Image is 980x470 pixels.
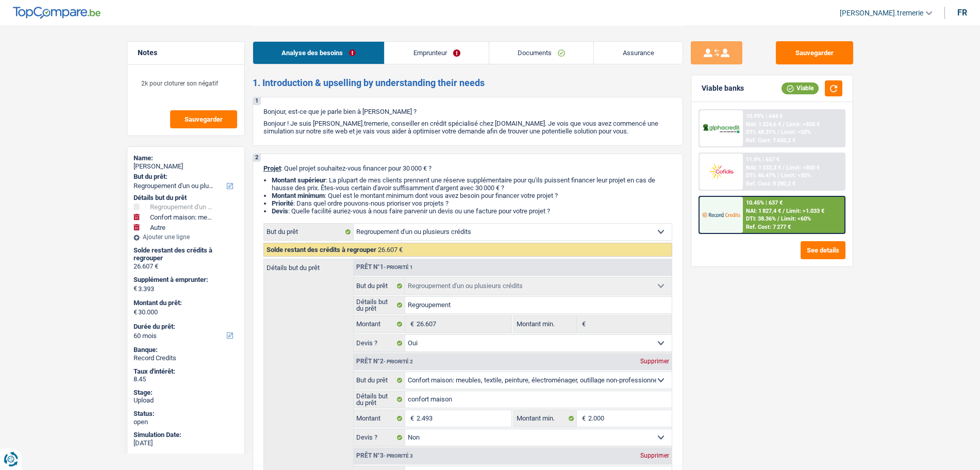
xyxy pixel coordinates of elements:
li: : La plupart de mes clients prennent une réserve supplémentaire pour qu'ils puissent financer leu... [272,176,672,192]
div: Prêt n°2 [354,358,416,365]
span: NAI: 1 332,3 € [746,164,781,171]
label: Montant [354,316,406,332]
div: Supprimer [638,358,672,364]
label: Montant min. [514,410,577,427]
label: Supplément à emprunter: [134,276,236,284]
span: NAI: 1 827,4 € [746,208,781,214]
span: € [405,410,417,427]
div: 10.99% | 644 € [746,113,783,120]
span: / [777,172,779,179]
button: Sauvegarder [776,41,853,64]
span: € [577,316,588,332]
span: € [405,316,417,332]
span: Limit: <50% [781,172,811,179]
li: : Dans quel ordre pouvons-nous prioriser vos projets ? [272,199,672,207]
span: / [777,129,779,136]
span: Limit: >1.033 € [786,208,824,214]
p: Bonjour, est-ce que je parle bien à [PERSON_NAME] ? [263,108,672,115]
span: Limit: >800 € [786,164,820,171]
label: But du prêt [354,278,406,294]
span: Limit: <60% [781,215,811,222]
span: Limit: <50% [781,129,811,136]
div: Ajouter une ligne [134,233,238,241]
div: Status: [134,410,238,418]
span: / [777,215,779,222]
a: Assurance [594,42,683,64]
span: Sauvegarder [185,116,223,123]
span: - Priorité 1 [384,264,413,270]
label: Montant du prêt: [134,299,236,307]
div: Ref. Cost: 7 277 € [746,224,791,230]
label: Détails but du prêt [354,391,406,408]
span: € [134,308,137,316]
strong: Montant minimum [272,192,325,199]
div: 10.45% | 637 € [746,199,783,206]
div: Viable [782,82,819,94]
div: 11.9% | 657 € [746,156,779,163]
button: Sauvegarder [170,110,237,128]
div: Ref. Cost: 8 280,2 € [746,180,795,187]
span: Projet [263,164,281,172]
img: Cofidis [702,162,740,181]
div: Prêt n°3 [354,452,416,459]
div: [DATE] [134,439,238,447]
a: [PERSON_NAME].tremerie [832,5,932,22]
a: Documents [489,42,594,64]
div: [PERSON_NAME] [134,162,238,171]
label: Devis ? [354,335,406,351]
div: Viable banks [702,84,744,93]
span: € [577,410,588,427]
strong: Montant supérieur [272,176,326,184]
div: Banque: [134,346,238,354]
div: Taux d'intérêt: [134,367,238,376]
label: But du prêt: [134,173,236,181]
div: Simulation Date: [134,431,238,439]
div: 26.607 € [134,262,238,271]
li: : Quel est le montant minimum dont vous avez besoin pour financer votre projet ? [272,192,672,199]
a: Analyse des besoins [253,42,385,64]
label: But du prêt [264,224,354,240]
span: / [783,121,785,128]
div: Record Credits [134,354,238,362]
img: AlphaCredit [702,123,740,135]
div: open [134,418,238,426]
h5: Notes [138,48,234,57]
label: Détails but du prêt [354,297,406,313]
span: - Priorité 2 [384,359,413,364]
li: : Quelle facilité auriez-vous à nous faire parvenir un devis ou une facture pour votre projet ? [272,207,672,215]
span: [PERSON_NAME].tremerie [840,9,923,18]
span: Devis [272,207,288,215]
span: DTI: 38.36% [746,215,776,222]
span: DTI: 46.47% [746,172,776,179]
span: NAI: 1 224,6 € [746,121,781,128]
label: But du prêt [354,372,406,389]
span: - Priorité 3 [384,453,413,459]
span: DTI: 48.31% [746,129,776,136]
img: Record Credits [702,205,740,224]
div: 8.45 [134,375,238,383]
div: Upload [134,396,238,405]
div: Supprimer [638,452,672,459]
label: Détails but du prêt [264,259,353,271]
p: : Quel projet souhaitez-vous financer pour 30 000 € ? [263,164,672,172]
strong: Priorité [272,199,293,207]
label: Durée du prêt: [134,323,236,331]
span: Solde restant des crédits à regrouper [267,246,376,254]
p: Bonjour ! Je suis [PERSON_NAME].tremerie, conseiller en crédit spécialisé chez [DOMAIN_NAME]. Je ... [263,120,672,135]
img: TopCompare Logo [13,7,101,19]
div: Prêt n°1 [354,264,416,271]
div: fr [957,8,967,18]
div: Stage: [134,389,238,397]
label: Montant min. [514,316,577,332]
a: Emprunteur [385,42,489,64]
div: Solde restant des crédits à regrouper [134,246,238,262]
div: Name: [134,154,238,162]
span: Limit: >850 € [786,121,820,128]
div: Ref. Cost: 7 650,2 € [746,137,795,144]
span: / [783,208,785,214]
div: Détails but du prêt [134,194,238,202]
label: Devis ? [354,429,406,446]
button: See details [801,241,845,259]
span: € [134,284,137,293]
label: Montant [354,410,406,427]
